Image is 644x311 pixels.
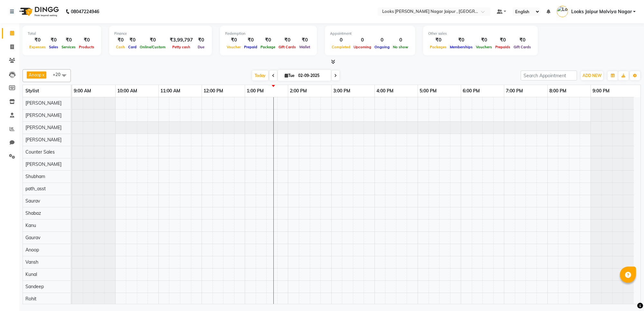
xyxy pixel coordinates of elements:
[259,36,277,44] div: ₹0
[245,86,265,96] a: 1:00 PM
[242,36,259,44] div: ₹0
[571,8,632,15] span: Looks Jaipur Malviya Nagar
[25,161,62,167] span: [PERSON_NAME]
[25,284,44,289] span: Sandeep
[225,31,312,36] div: Redemption
[127,45,138,49] span: Card
[114,31,207,36] div: Finance
[25,259,38,265] span: Vansh
[25,271,37,277] span: Kunal
[47,45,60,49] span: Sales
[557,6,568,17] img: Looks Jaipur Malviya Nagar
[332,86,352,96] a: 3:00 PM
[171,45,192,49] span: Petty cash
[16,3,61,21] img: logo
[474,45,494,49] span: Vouchers
[116,86,139,96] a: 10:00 AM
[25,222,36,228] span: Kanu
[72,86,93,96] a: 9:00 AM
[512,36,533,44] div: ₹0
[25,210,41,216] span: Shabaz
[25,235,40,240] span: Gaurav
[138,45,167,49] span: Online/Custom
[25,88,39,94] span: Stylist
[428,45,448,49] span: Packages
[53,72,65,77] span: +20
[114,36,127,44] div: ₹0
[25,125,62,130] span: [PERSON_NAME]
[25,186,46,192] span: path_asst
[330,45,352,49] span: Completed
[60,45,77,49] span: Services
[521,71,577,80] input: Search Appointment
[288,86,308,96] a: 2:00 PM
[77,45,96,49] span: Products
[352,36,373,44] div: 0
[277,36,298,44] div: ₹0
[25,112,62,118] span: [PERSON_NAME]
[617,285,638,305] iframe: chat widget
[167,36,195,44] div: ₹3,99,797
[29,72,42,77] span: Anoop
[28,45,47,49] span: Expenses
[114,45,127,49] span: Cash
[25,137,62,143] span: [PERSON_NAME]
[159,86,182,96] a: 11:00 AM
[138,36,167,44] div: ₹0
[330,31,410,36] div: Appointment
[375,86,395,96] a: 4:00 PM
[373,45,391,49] span: Ongoing
[202,86,225,96] a: 12:00 PM
[196,45,206,49] span: Due
[474,36,494,44] div: ₹0
[127,36,138,44] div: ₹0
[581,71,603,80] button: ADD NEW
[298,45,312,49] span: Wallet
[252,71,268,80] span: Today
[71,3,99,21] b: 08047224946
[225,45,242,49] span: Voucher
[418,86,438,96] a: 5:00 PM
[25,247,39,253] span: Anoop
[25,174,45,179] span: Shubham
[283,73,296,78] span: Tue
[591,86,611,96] a: 9:00 PM
[277,45,298,49] span: Gift Cards
[60,36,77,44] div: ₹0
[28,31,96,36] div: Total
[373,36,391,44] div: 0
[494,36,512,44] div: ₹0
[548,86,568,96] a: 8:00 PM
[330,36,352,44] div: 0
[448,45,474,49] span: Memberships
[582,73,601,78] span: ADD NEW
[25,149,55,155] span: Counter Sales
[494,45,512,49] span: Prepaids
[504,86,525,96] a: 7:00 PM
[25,100,62,106] span: [PERSON_NAME]
[296,71,328,80] input: 2025-09-02
[242,45,259,49] span: Prepaid
[77,36,96,44] div: ₹0
[25,296,36,302] span: Rohit
[448,36,474,44] div: ₹0
[391,36,410,44] div: 0
[259,45,277,49] span: Package
[352,45,373,49] span: Upcoming
[47,36,60,44] div: ₹0
[428,31,533,36] div: Other sales
[195,36,207,44] div: ₹0
[512,45,533,49] span: Gift Cards
[28,36,47,44] div: ₹0
[428,36,448,44] div: ₹0
[461,86,481,96] a: 6:00 PM
[391,45,410,49] span: No show
[25,198,40,204] span: Saurav
[225,36,242,44] div: ₹0
[298,36,312,44] div: ₹0
[42,72,44,77] a: x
